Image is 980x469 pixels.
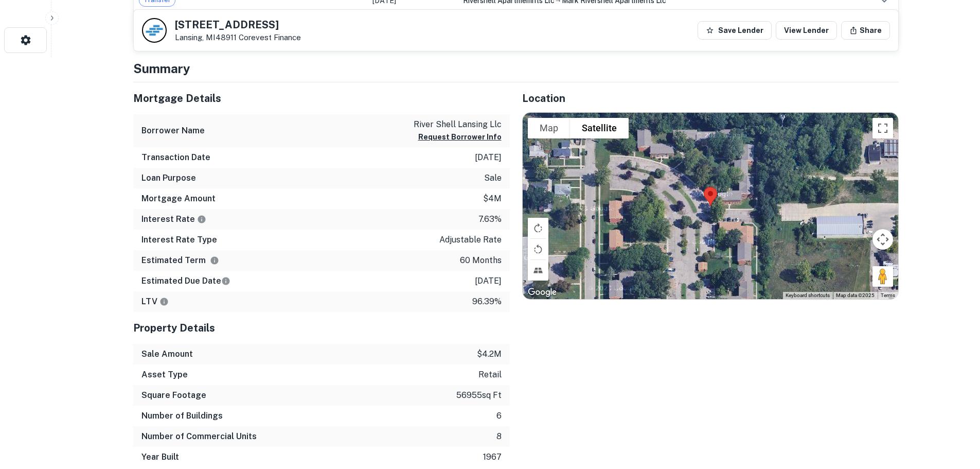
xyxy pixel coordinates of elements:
[141,234,217,246] h6: Interest Rate Type
[483,451,502,463] p: 1967
[141,193,216,205] h6: Mortgage Amount
[239,33,301,42] a: Corevest Finance
[475,275,502,287] p: [DATE]
[528,239,548,259] button: Rotate map counterclockwise
[141,275,230,287] h6: Estimated Due Date
[525,286,559,299] a: Open this area in Google Maps (opens a new window)
[141,410,223,422] h6: Number of Buildings
[175,33,301,42] p: Lansing, MI48911
[477,348,502,360] p: $4.2m
[141,125,205,137] h6: Borrower Name
[159,297,169,306] svg: LTVs displayed on the website are for informational purposes only and may be reported incorrectly...
[439,234,502,246] p: adjustable rate
[872,229,893,250] button: Map camera controls
[698,21,772,40] button: Save Lender
[478,213,502,225] p: 7.63%
[197,215,206,224] svg: The interest rates displayed on the website are for informational purposes only and may be report...
[478,369,502,381] p: retail
[522,91,899,106] h5: Location
[141,172,196,184] h6: Loan Purpose
[141,451,179,463] h6: Year Built
[133,91,510,106] h5: Mortgage Details
[528,218,548,238] button: Rotate map clockwise
[929,387,980,436] iframe: Chat Widget
[141,296,169,308] h6: LTV
[484,172,502,184] p: sale
[528,118,570,138] button: Show street map
[141,389,206,402] h6: Square Footage
[472,296,502,308] p: 96.39%
[133,59,899,78] h4: Summary
[141,213,206,225] h6: Interest Rate
[881,292,895,298] a: Terms (opens in new tab)
[475,151,502,164] p: [DATE]
[133,320,510,336] h5: Property Details
[141,369,188,381] h6: Asset Type
[210,256,219,265] svg: Term is based on a standard schedule for this type of loan.
[776,21,837,40] a: View Lender
[460,254,502,267] p: 60 months
[872,118,893,138] button: Toggle fullscreen view
[496,410,502,422] p: 6
[141,254,219,267] h6: Estimated Term
[141,151,210,164] h6: Transaction Date
[141,430,257,443] h6: Number of Commercial Units
[570,118,629,138] button: Show satellite imagery
[872,266,893,287] button: Drag Pegman onto the map to open Street View
[786,292,830,299] button: Keyboard shortcuts
[414,118,502,131] p: river shell lansing llc
[456,389,502,402] p: 56955 sq ft
[841,21,890,40] button: Share
[496,430,502,443] p: 8
[221,276,230,286] svg: Estimate is based on a standard schedule for this type of loan.
[528,260,548,281] button: Tilt map
[525,286,559,299] img: Google
[483,193,502,205] p: $4m
[836,292,875,298] span: Map data ©2025
[175,20,301,30] h5: [STREET_ADDRESS]
[418,131,502,143] button: Request Borrower Info
[141,348,193,360] h6: Sale Amount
